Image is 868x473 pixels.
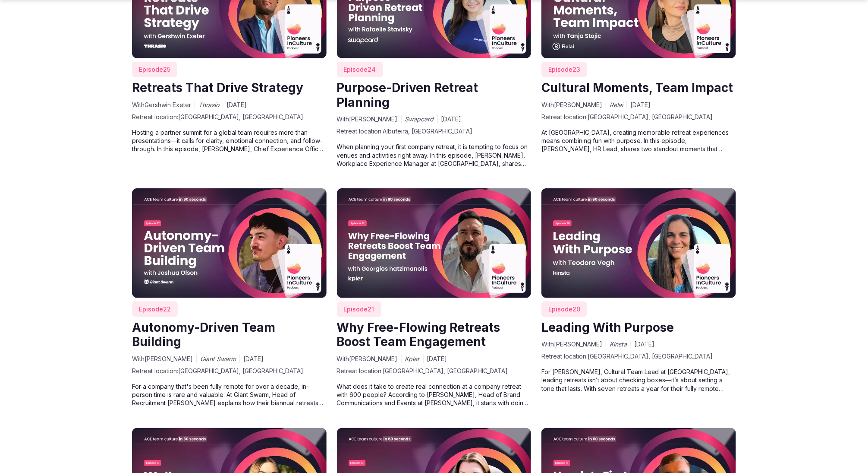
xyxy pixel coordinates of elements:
img: Why Free-Flowing Retreats Boost Team Engagement [337,188,531,298]
span: With [PERSON_NAME] [132,355,193,363]
span: Episode 21 [344,305,374,314]
span: With [PERSON_NAME] [337,115,398,124]
p: At [GEOGRAPHIC_DATA], creating memorable retreat experiences means combining fun with purpose. In... [541,128,736,153]
span: Episode 23 [548,65,580,74]
a: Autonomy-Driven Team Building [132,320,275,349]
p: For [PERSON_NAME], Cultural Team Lead at [GEOGRAPHIC_DATA], leading retreats isn’t about checking... [541,368,736,393]
span: [DATE] [630,101,651,109]
span: Giant Swarm [200,355,236,363]
a: Cultural Moments, Team Impact [541,80,733,95]
span: With [PERSON_NAME] [541,101,602,109]
p: For a company that's been fully remote for over a decade, in-person time is rare and valuable. At... [132,382,327,407]
span: Relai [610,101,623,109]
span: [DATE] [226,101,247,109]
p: What does it take to create real connection at a company retreat with 600 people? According to [P... [337,382,531,407]
p: Hosting a partner summit for a global team requires more than presentations—it calls for clarity,... [132,128,327,153]
a: Why Free-Flowing Retreats Boost Team Engagement [337,320,500,349]
span: Episode 20 [548,305,580,314]
span: With [PERSON_NAME] [541,340,602,349]
span: With [PERSON_NAME] [337,355,398,363]
span: Retreat location: [GEOGRAPHIC_DATA], [GEOGRAPHIC_DATA] [541,113,736,121]
span: Retreat location: [GEOGRAPHIC_DATA], [GEOGRAPHIC_DATA] [541,352,736,361]
a: Leading With Purpose [541,320,674,335]
span: [DATE] [441,115,462,124]
span: Kpler [405,355,420,363]
span: [DATE] [634,340,654,349]
span: Thrasio [198,101,219,109]
span: With Gershwin Exeter [132,101,191,109]
span: Swapcard [405,115,434,124]
img: Autonomy-Driven Team Building [132,188,327,298]
span: [DATE] [427,355,447,363]
span: Retreat location: Albufeira, [GEOGRAPHIC_DATA] [337,127,531,136]
span: Retreat location: [GEOGRAPHIC_DATA], [GEOGRAPHIC_DATA] [337,367,531,375]
a: Retreats That Drive Strategy [132,80,303,95]
span: Retreat location: [GEOGRAPHIC_DATA], [GEOGRAPHIC_DATA] [132,113,327,121]
span: Episode 25 [139,65,170,74]
span: Episode 22 [139,305,171,314]
span: Episode 24 [344,65,376,74]
img: Leading With Purpose [541,188,736,298]
p: When planning your first company retreat, it is tempting to focus on venues and activities right ... [337,143,531,168]
span: Retreat location: [GEOGRAPHIC_DATA], [GEOGRAPHIC_DATA] [132,367,327,375]
span: Kinsta [610,340,627,349]
span: [DATE] [243,355,264,363]
a: Purpose-Driven Retreat Planning [337,80,478,110]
